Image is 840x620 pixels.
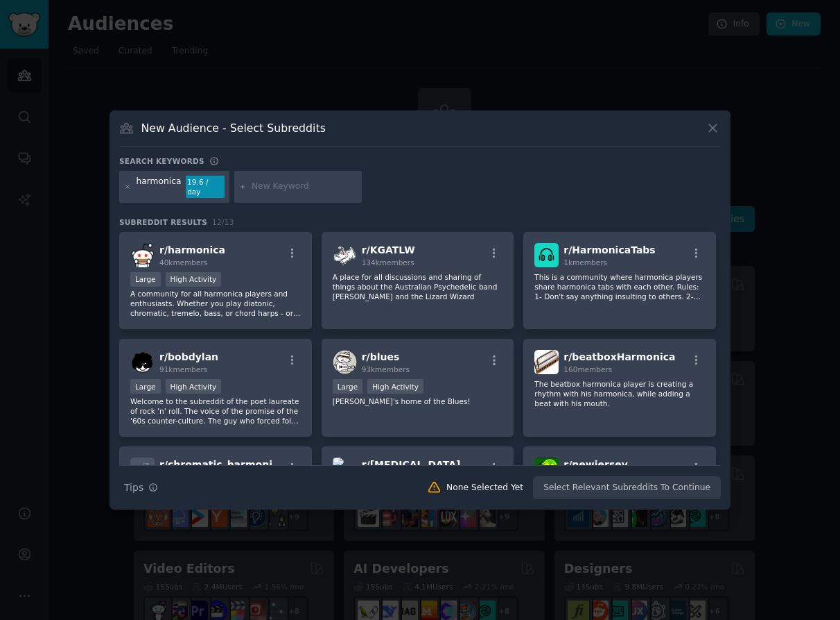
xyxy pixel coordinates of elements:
p: This is a community where harmonica players share harmonica tabs with each other. Rules: 1- Don't... [534,272,705,301]
span: 40k members [159,258,207,267]
img: newjersey [534,458,559,482]
div: Large [333,379,363,394]
span: r/ [MEDICAL_DATA] [362,459,461,470]
span: r/ HarmonicaTabs [563,244,655,255]
span: 160 members [563,365,612,374]
img: HarmonicaTabs [534,243,559,267]
span: r/ blues [362,351,400,362]
span: r/ bobdylan [159,351,218,362]
p: [PERSON_NAME]'s home of the Blues! [333,396,503,406]
div: harmonica [137,176,182,198]
img: Muse [333,458,357,482]
img: bobdylan [130,350,155,374]
img: beatboxHarmonica [534,350,559,374]
img: blues [333,350,357,374]
span: r/ newjersey [563,459,628,470]
input: New Keyword [252,181,357,193]
img: KGATLW [333,243,357,267]
h3: Search keywords [119,156,204,166]
span: 91k members [159,365,207,374]
p: Welcome to the subreddit of the poet laureate of rock 'n' roll. The voice of the promise of the '... [130,396,301,426]
button: Tips [119,476,163,500]
span: 93k members [362,365,410,374]
div: High Activity [166,379,222,394]
img: harmonica [130,243,155,267]
div: High Activity [166,272,222,287]
span: r/ beatboxHarmonica [563,351,675,362]
p: A community for all harmonica players and enthusiasts. Whether you play diatonic, chromatic, trem... [130,289,301,318]
span: 134k members [362,258,414,267]
span: 12 / 13 [212,218,234,226]
span: r/ chromatic_harmonica [159,459,285,470]
div: High Activity [367,379,423,394]
span: r/ KGATLW [362,244,415,255]
h3: New Audience - Select Subreddits [141,121,326,135]
span: Tips [124,480,143,495]
span: Subreddit Results [119,217,207,227]
p: A place for all discussions and sharing of things about the Australian Psychedelic band [PERSON_N... [333,272,503,301]
p: The beatbox harmonica player is creating a rhythm with his harmonica, while adding a beat with hi... [534,379,705,408]
span: 1k members [563,258,607,267]
div: Large [130,272,161,287]
span: r/ harmonica [159,244,225,255]
div: None Selected Yet [446,482,523,494]
div: 19.6 / day [186,176,225,198]
div: Large [130,379,161,394]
